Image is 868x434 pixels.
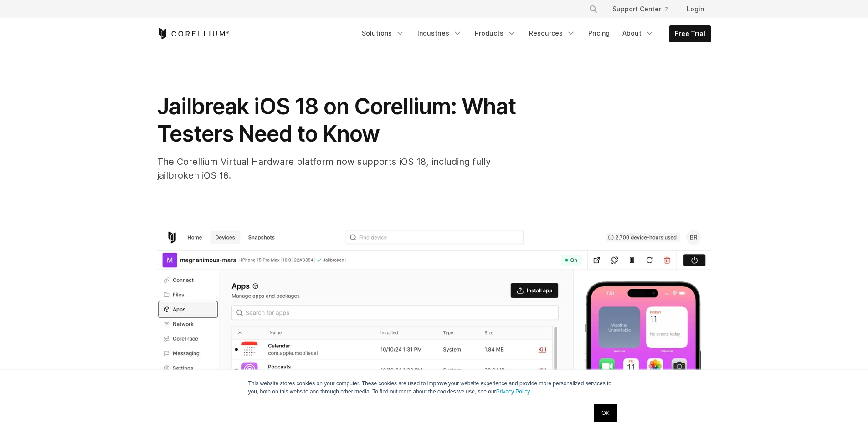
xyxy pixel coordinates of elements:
a: About [617,25,660,41]
a: Industries [412,25,467,41]
a: Corellium Home [157,28,230,39]
span: Jailbreak iOS 18 on Corellium: What Testers Need to Know [157,93,516,147]
button: Search [585,1,601,17]
p: This website stores cookies on your computer. These cookies are used to improve your website expe... [248,379,620,396]
a: Products [469,25,522,41]
a: OK [594,404,617,422]
a: Login [679,1,711,17]
div: Navigation Menu [356,25,711,42]
a: Support Center [605,1,676,17]
span: The Corellium Virtual Hardware platform now supports iOS 18, including fully jailbroken iOS 18. [157,156,491,181]
a: Pricing [583,25,615,41]
a: Privacy Policy. [496,388,531,395]
a: Solutions [356,25,410,41]
a: Resources [524,25,581,41]
div: Navigation Menu [578,1,711,17]
a: Free Trial [669,26,711,42]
